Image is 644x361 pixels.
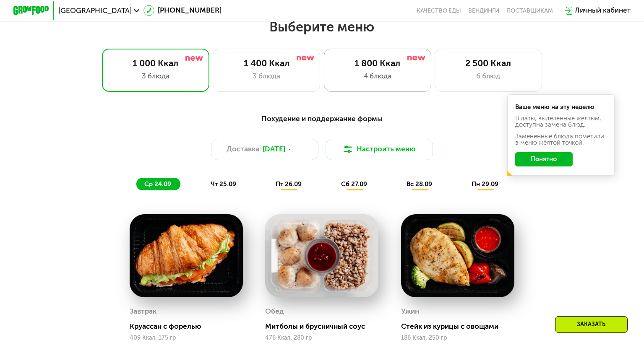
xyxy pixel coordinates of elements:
[211,180,236,188] span: чт 25.09
[130,335,243,341] div: 409 Ккал, 175 гр
[58,7,132,14] span: [GEOGRAPHIC_DATA]
[227,144,261,155] span: Доставка:
[222,58,311,69] div: 1 400 Ккал
[341,180,367,188] span: сб 27.09
[515,133,607,146] div: Заменённые блюда пометили в меню жёлтой точкой.
[111,71,200,82] div: 3 блюда
[265,322,386,331] div: Митболы и брусничный соус
[143,5,222,16] a: [PHONE_NUMBER]
[401,335,514,341] div: 186 Ккал, 250 гр
[265,335,378,341] div: 476 Ккал, 280 гр
[515,104,607,110] div: Ваше меню на эту неделю
[333,58,422,69] div: 1 800 Ккал
[506,7,553,14] div: поставщикам
[515,152,573,166] button: Понятно
[265,305,284,318] div: Обед
[515,115,607,128] div: В даты, выделенные желтым, доступна замена блюд.
[144,180,171,188] span: ср 24.09
[29,18,615,35] h2: Выберите меню
[417,7,461,14] a: Качество еды
[326,139,433,160] button: Настроить меню
[57,113,587,125] div: Похудение и поддержание формы
[472,180,499,188] span: пн 29.09
[401,305,419,318] div: Ужин
[130,305,156,318] div: Завтрак
[444,71,532,82] div: 6 блюд
[130,322,250,331] div: Круассан с форелью
[276,180,302,188] span: пт 26.09
[555,316,628,333] div: Заказать
[263,144,285,155] span: [DATE]
[333,71,422,82] div: 4 блюда
[401,322,521,331] div: Стейк из курицы с овощами
[444,58,532,69] div: 2 500 Ккал
[222,71,311,82] div: 3 блюда
[407,180,432,188] span: вс 28.09
[468,7,499,14] a: Вендинги
[575,5,631,16] div: Личный кабинет
[111,58,200,69] div: 1 000 Ккал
